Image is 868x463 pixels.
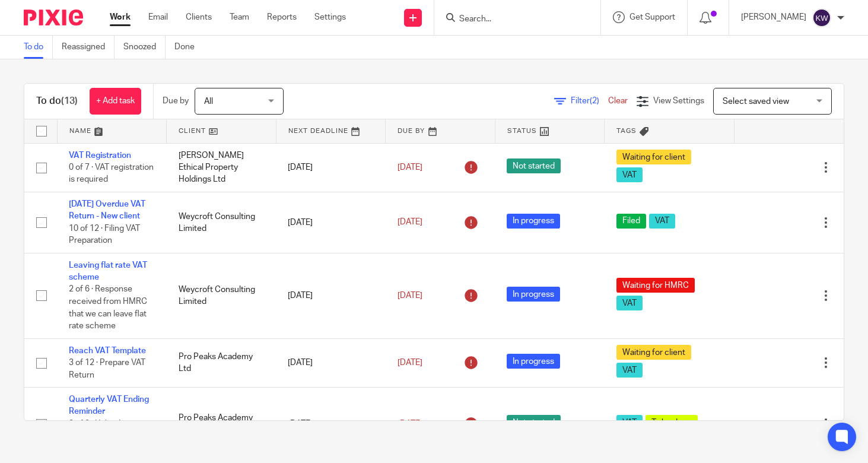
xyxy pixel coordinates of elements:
[616,363,643,378] span: VAT
[167,338,276,387] td: Pro Peaks Academy Ltd
[314,11,346,23] a: Settings
[69,224,140,245] span: 10 of 12 · Filing VAT Preparation
[276,338,386,387] td: [DATE]
[616,128,637,134] span: Tags
[616,167,643,182] span: VAT
[276,253,386,338] td: [DATE]
[398,291,422,300] span: [DATE]
[69,261,147,281] a: Leaving flat rate VAT scheme
[608,97,628,105] a: Clear
[507,415,561,430] span: Not started
[167,143,276,192] td: [PERSON_NAME] Ethical Property Holdings Ltd
[69,359,145,379] span: 3 of 12 · Prepare VAT Return
[61,96,78,106] span: (13)
[69,200,145,220] a: [DATE] Overdue VAT Return - New client
[186,11,212,23] a: Clients
[167,253,276,338] td: Weycroft Consulting Limited
[163,95,189,107] p: Due by
[616,415,643,430] span: VAT
[458,14,565,25] input: Search
[571,97,608,105] span: Filter
[616,214,646,229] span: Filed
[110,11,131,23] a: Work
[167,388,276,461] td: Pro Peaks Academy Ltd
[204,97,213,106] span: All
[507,354,560,369] span: In progress
[398,420,422,428] span: [DATE]
[276,388,386,461] td: [DATE]
[276,143,386,192] td: [DATE]
[507,287,560,302] span: In progress
[69,420,147,452] span: 0 of 2 · Upload Uncoded Statement Lines for the Quarter
[616,278,695,293] span: Waiting for HMRC
[741,11,806,23] p: [PERSON_NAME]
[24,9,83,26] img: Pixie
[276,192,386,253] td: [DATE]
[653,97,704,105] span: View Settings
[24,36,53,59] a: To do
[723,97,789,106] span: Select saved view
[649,214,675,229] span: VAT
[812,8,831,27] img: svg%3E
[230,11,249,23] a: Team
[646,415,698,430] span: To be done
[590,97,599,105] span: (2)
[69,347,146,355] a: Reach VAT Template
[507,214,560,229] span: In progress
[267,11,297,23] a: Reports
[36,95,78,107] h1: To do
[174,36,204,59] a: Done
[616,345,691,360] span: Waiting for client
[123,36,166,59] a: Snoozed
[616,150,691,164] span: Waiting for client
[62,36,115,59] a: Reassigned
[398,359,422,367] span: [DATE]
[398,163,422,172] span: [DATE]
[616,296,643,310] span: VAT
[69,395,149,416] a: Quarterly VAT Ending Reminder
[69,151,131,160] a: VAT Registration
[69,163,154,184] span: 0 of 7 · VAT registration is required
[167,192,276,253] td: Weycroft Consulting Limited
[148,11,168,23] a: Email
[398,218,422,227] span: [DATE]
[507,158,561,173] span: Not started
[629,13,675,21] span: Get Support
[69,286,147,331] span: 2 of 6 · Response received from HMRC that we can leave flat rate scheme
[90,88,141,115] a: + Add task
